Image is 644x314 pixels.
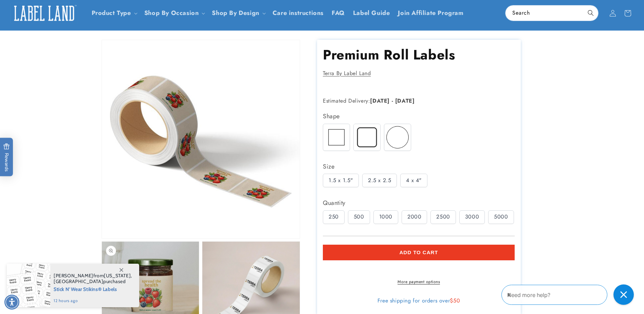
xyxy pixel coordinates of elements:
span: $ [450,297,453,304]
span: Shop By Occasion [144,9,199,17]
img: Square cut [323,124,350,151]
span: Join Affiliate Program [398,9,463,17]
a: Care instructions [269,5,328,21]
summary: Shop By Occasion [140,5,208,21]
a: Product Type [92,8,131,17]
img: Circle [384,124,411,151]
span: Stick N' Wear Stikins® Labels [54,284,132,293]
div: 5000 [488,210,514,224]
div: 250 [323,210,345,224]
div: Free shipping for orders over [323,297,515,304]
a: Label Guide [349,5,394,21]
strong: - [392,97,393,105]
iframe: Gorgias Floating Chat [501,282,637,307]
div: 2.5 x 2.5 [362,174,397,187]
span: [PERSON_NAME] [54,273,93,279]
span: Add to cart [399,249,438,256]
span: [GEOGRAPHIC_DATA] [54,278,103,284]
div: 2000 [402,210,427,224]
div: 4 x 4" [400,174,427,187]
a: Join Affiliate Program [394,5,467,21]
a: Shop By Design [212,8,259,17]
summary: Product Type [88,5,140,21]
strong: [DATE] [370,97,390,105]
p: Estimated Delivery: [323,96,493,106]
div: 500 [348,210,370,224]
div: 1000 [373,210,398,224]
img: Round corner cut [354,124,380,151]
div: Accessibility Menu [4,295,19,310]
img: Label Land [10,3,78,24]
div: Quantity [323,197,515,208]
a: Terra By Label Land - open in a new tab [323,69,371,77]
div: Shape [323,111,515,122]
span: Label Guide [353,9,390,17]
a: FAQ [328,5,349,21]
span: Care instructions [273,9,324,17]
span: 50 [453,297,460,304]
span: 12 hours ago [54,298,132,304]
span: FAQ [332,9,345,17]
div: 1.5 x 1.5" [323,174,359,187]
span: from , purchased [54,273,132,284]
button: Search [583,5,598,20]
div: Size [323,161,515,172]
a: More payment options [323,279,515,285]
span: Rewards [3,143,10,172]
strong: [DATE] [395,97,415,105]
h1: Premium Roll Labels [323,46,515,64]
summary: Shop By Design [208,5,268,21]
div: 3000 [459,210,485,224]
button: Add to cart [323,245,515,260]
div: 2500 [430,210,456,224]
span: [US_STATE] [104,273,131,279]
